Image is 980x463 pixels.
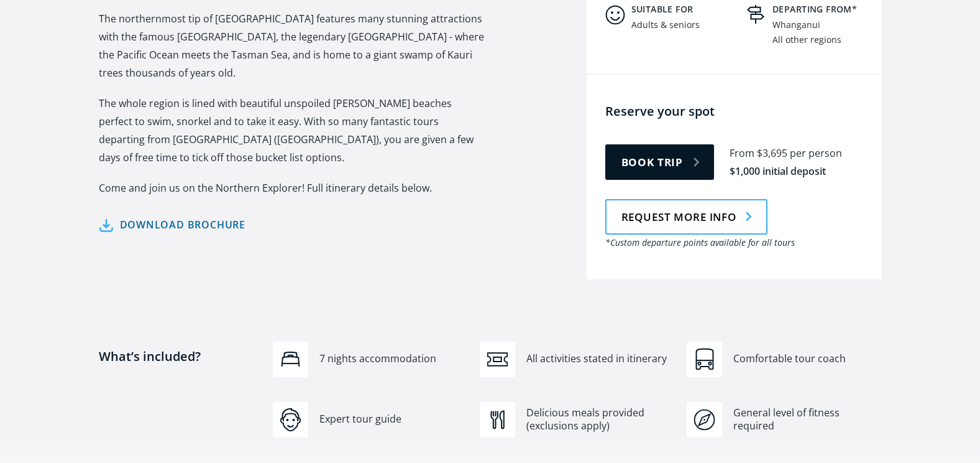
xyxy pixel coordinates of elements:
[99,10,484,82] p: The northernmost tip of [GEOGRAPHIC_DATA] features many stunning attractions with the famous [GEO...
[99,348,260,413] h4: What’s included?
[605,103,876,119] h4: Reserve your spot
[772,20,820,30] div: Whanganui
[631,20,700,30] div: Adults & seniors
[99,179,484,197] p: Come and join us on the Northern Explorer! Full itinerary details below.
[631,4,735,15] h5: Suitable for
[605,144,715,180] a: Book trip
[319,413,467,426] div: Expert tour guide
[730,146,754,161] div: From
[526,352,674,366] div: All activities stated in itinerary
[757,146,787,161] div: $3,695
[526,406,674,433] div: Delicious meals provided (exclusions apply)
[99,95,484,167] p: The whole region is lined with beautiful unspoiled [PERSON_NAME] beaches perfect to swim, snorkel...
[790,146,842,161] div: per person
[733,352,881,366] div: Comfortable tour coach
[762,164,826,179] div: initial deposit
[772,4,876,15] h5: Departing from*
[733,406,881,433] div: General level of fitness required
[772,35,841,45] div: All other regions
[730,164,760,179] div: $1,000
[605,236,795,248] em: *Custom departure points available for all tours
[605,199,767,235] a: Request more info
[319,352,467,366] div: 7 nights accommodation
[99,216,246,234] a: Download brochure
